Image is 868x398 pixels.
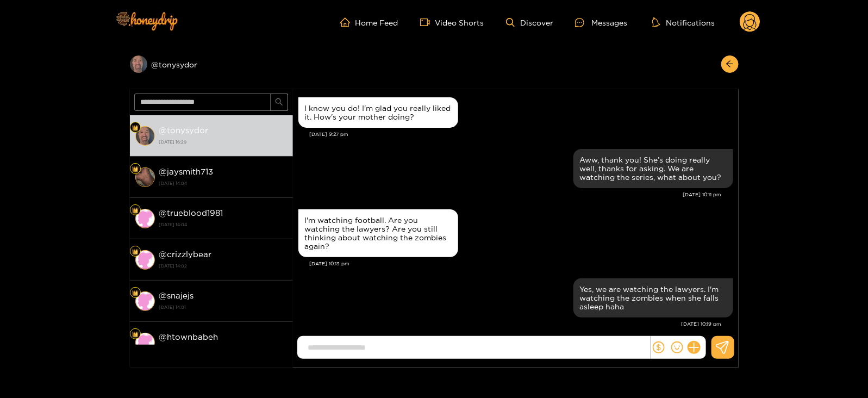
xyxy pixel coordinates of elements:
a: Discover [506,18,553,27]
strong: @ trueblood1981 [159,208,223,217]
div: Oct. 5, 10:13 pm [298,209,458,257]
div: Oct. 5, 10:11 pm [573,149,733,188]
div: Oct. 5, 10:19 pm [573,278,733,318]
strong: [DATE] 14:04 [159,178,288,188]
button: dollar [651,339,667,356]
div: Aww, thank you! She’s doing really well, thanks for asking. We are watching the series, what abou... [580,156,727,182]
a: Home Feed [340,17,398,27]
strong: [DATE] 16:29 [159,137,288,147]
img: conversation [135,209,155,228]
strong: [DATE] 14:01 [159,302,288,312]
div: [DATE] 10:19 pm [298,320,722,328]
span: arrow-left [726,60,734,69]
img: Fan Level [132,207,139,214]
button: Notifications [649,17,718,28]
img: Fan Level [132,125,139,131]
span: dollar [653,341,665,353]
span: smile [671,341,683,353]
img: conversation [135,126,155,146]
div: Messages [575,16,627,29]
div: [DATE] 10:13 pm [310,260,733,268]
div: Yes, we are watching the lawyers. I'm watching the zombies when she falls asleep haha [580,285,727,311]
div: [DATE] 9:27 pm [310,130,733,138]
img: conversation [135,250,155,270]
button: search [271,94,288,111]
span: video-camera [420,17,435,27]
strong: [DATE] 13:57 [159,344,288,353]
strong: @ jaysmith713 [159,167,214,176]
span: home [340,17,355,27]
img: Fan Level [132,290,139,296]
strong: @ snajejs [159,291,194,300]
img: Fan Level [132,248,139,255]
div: I know you do! I'm glad you really liked it. How's your mother doing? [305,104,452,121]
div: Oct. 5, 9:27 pm [298,97,458,128]
img: Fan Level [132,331,139,338]
div: [DATE] 10:11 pm [298,191,722,198]
img: conversation [135,167,155,187]
img: Fan Level [132,166,139,172]
button: arrow-left [721,55,739,73]
strong: [DATE] 14:02 [159,261,288,271]
a: Video Shorts [420,17,484,27]
strong: @ htownbabeh [159,332,218,341]
strong: [DATE] 14:04 [159,220,288,229]
span: search [275,98,283,107]
strong: @ tonysydor [159,126,209,135]
strong: @ crizzlybear [159,250,212,259]
div: I'm watching football. Are you watching the lawyers? Are you still thinking about watching the zo... [305,216,452,251]
div: @tonysydor [130,55,293,73]
img: conversation [135,333,155,352]
img: conversation [135,291,155,311]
